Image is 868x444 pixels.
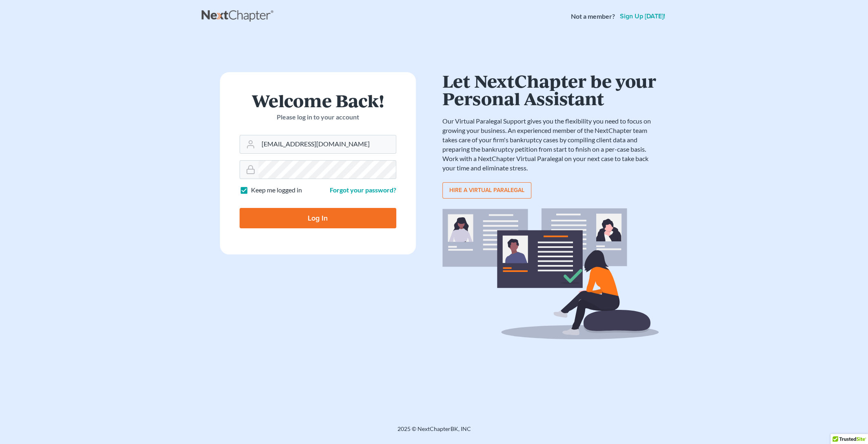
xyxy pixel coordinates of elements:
[330,186,396,194] a: Forgot your password?
[618,13,667,20] a: Sign up [DATE]!
[571,12,615,21] strong: Not a member?
[202,425,667,440] div: 2025 © NextChapterBK, INC
[240,92,396,109] h1: Welcome Back!
[442,208,659,339] img: virtual_paralegal_bg-b12c8cf30858a2b2c02ea913d52db5c468ecc422855d04272ea22d19010d70dc.svg
[442,182,531,199] a: Hire a virtual paralegal
[442,72,659,107] h1: Let NextChapter be your Personal Assistant
[240,208,396,228] input: Log In
[258,135,396,153] input: Email Address
[240,113,396,122] p: Please log in to your account
[442,117,659,172] p: Our Virtual Paralegal Support gives you the flexibility you need to focus on growing your busines...
[251,186,302,195] label: Keep me logged in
